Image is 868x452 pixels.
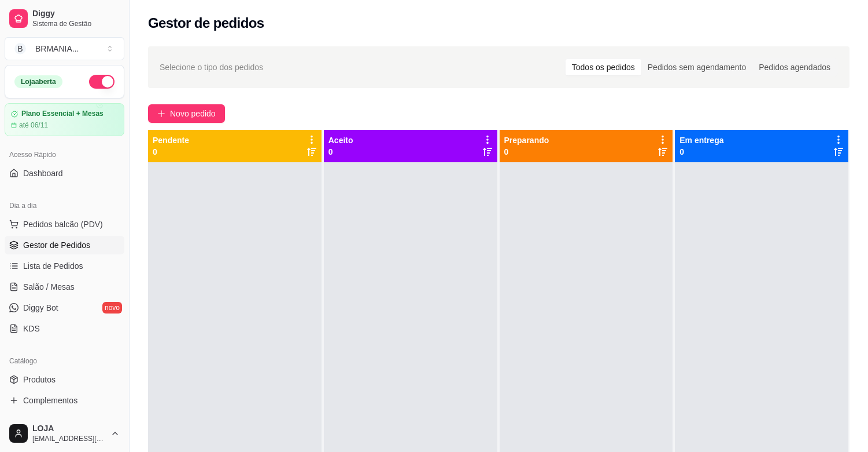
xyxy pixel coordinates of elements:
a: DiggySistema de Gestão [5,5,124,32]
span: Salão / Mesas [23,281,75,293]
div: Dia a dia [5,196,124,215]
button: Select a team [5,37,124,60]
span: Novo pedido [170,107,216,120]
p: Pendente [153,134,189,146]
span: Produtos [23,374,56,385]
span: plus [157,110,165,118]
span: Sistema de Gestão [32,19,120,28]
span: KDS [23,323,40,334]
p: 0 [679,146,723,158]
p: 0 [153,146,189,158]
span: Selecione o tipo dos pedidos [160,61,263,74]
span: LOJA [32,424,106,434]
button: LOJA[EMAIL_ADDRESS][DOMAIN_NAME] [5,420,124,447]
div: Pedidos agendados [752,59,837,75]
button: Pedidos balcão (PDV) [5,215,124,234]
a: KDS [5,319,124,338]
a: Complementos [5,391,124,410]
div: Pedidos sem agendamento [641,59,752,75]
a: Gestor de Pedidos [5,236,124,254]
p: Aceito [328,134,353,146]
article: Plano Essencial + Mesas [21,110,104,118]
span: Diggy Bot [23,302,58,314]
a: Produtos [5,370,124,389]
span: Gestor de Pedidos [23,239,90,251]
span: Diggy [32,9,120,19]
div: Catálogo [5,352,124,370]
a: Salão / Mesas [5,278,124,296]
div: BRMANIA ... [35,43,79,54]
span: Lista de Pedidos [23,260,83,272]
a: Dashboard [5,164,124,183]
p: Preparando [504,134,549,146]
a: Plano Essencial + Mesasaté 06/11 [5,103,124,136]
span: Complementos [23,395,77,406]
a: Lista de Pedidos [5,257,124,275]
span: B [14,43,26,54]
div: Acesso Rápido [5,145,124,164]
p: Em entrega [679,134,723,146]
span: Pedidos balcão (PDV) [23,218,103,230]
span: Dashboard [23,167,63,179]
div: Loja aberta [14,75,62,88]
h2: Gestor de pedidos [148,14,264,32]
p: 0 [328,146,353,158]
a: Diggy Botnovo [5,298,124,317]
article: até 06/11 [19,121,48,130]
button: Alterar Status [89,75,114,89]
p: 0 [504,146,549,158]
span: [EMAIL_ADDRESS][DOMAIN_NAME] [32,434,106,443]
div: Todos os pedidos [566,59,641,75]
button: Novo pedido [148,104,225,123]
